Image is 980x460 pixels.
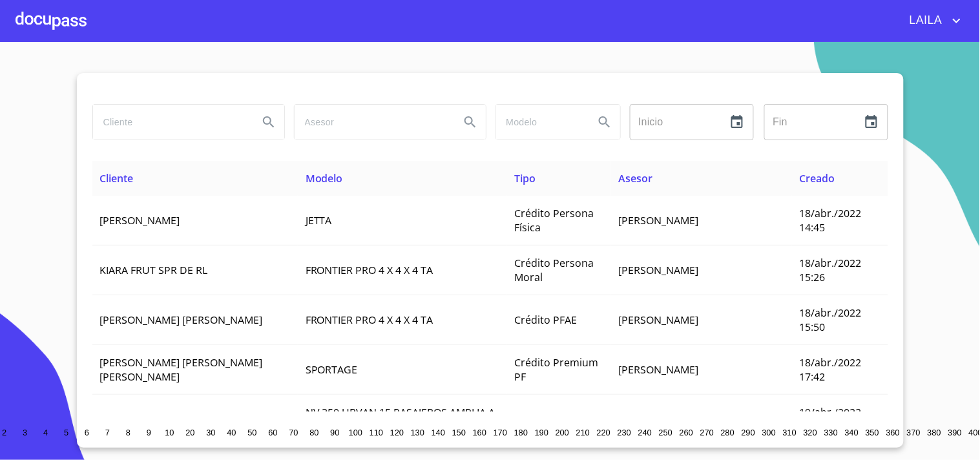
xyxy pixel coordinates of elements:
[556,428,569,437] span: 200
[515,355,599,384] span: Crédito Premium PF
[139,422,160,443] button: 9
[289,428,298,437] span: 70
[253,107,284,138] button: Search
[473,428,486,437] span: 160
[428,422,449,443] button: 140
[862,422,883,443] button: 350
[309,428,318,437] span: 80
[804,428,817,437] span: 320
[883,422,904,443] button: 360
[948,428,962,437] span: 390
[408,422,428,443] button: 130
[799,171,835,185] span: Creado
[532,422,552,443] button: 190
[387,422,408,443] button: 120
[455,107,486,138] button: Search
[697,422,718,443] button: 270
[799,405,861,434] span: 19/abr./2022 13:20
[594,422,614,443] button: 220
[206,428,215,437] span: 30
[330,428,339,437] span: 90
[306,362,358,377] span: SPORTAGE
[721,428,735,437] span: 280
[576,428,590,437] span: 210
[23,428,27,437] span: 3
[100,263,208,277] span: KIARA FRUT SPR DE RL
[799,256,861,284] span: 18/abr./2022 15:26
[306,405,495,434] span: NV 350 URVAN 15 PASAJEROS AMPLIA A A PAQ SEG T M
[15,422,36,443] button: 3
[573,422,594,443] button: 210
[100,313,263,327] span: [PERSON_NAME] [PERSON_NAME]
[552,422,573,443] button: 200
[842,422,862,443] button: 340
[496,105,584,140] input: search
[263,422,284,443] button: 60
[284,422,304,443] button: 70
[64,428,68,437] span: 5
[306,313,433,327] span: FRONTIER PRO 4 X 4 X 4 TA
[370,428,383,437] span: 110
[390,428,404,437] span: 120
[928,428,941,437] span: 380
[349,428,362,437] span: 100
[160,422,180,443] button: 10
[366,422,387,443] button: 110
[452,428,466,437] span: 150
[85,428,89,437] span: 6
[866,428,879,437] span: 350
[759,422,780,443] button: 300
[635,422,656,443] button: 240
[470,422,490,443] button: 160
[780,422,800,443] button: 310
[800,422,821,443] button: 320
[511,422,532,443] button: 180
[295,105,450,140] input: search
[304,422,325,443] button: 80
[432,428,445,437] span: 140
[783,428,797,437] span: 310
[180,422,201,443] button: 20
[718,422,738,443] button: 280
[43,428,48,437] span: 4
[201,422,222,443] button: 30
[147,428,151,437] span: 9
[77,422,98,443] button: 6
[36,422,56,443] button: 4
[2,428,6,437] span: 2
[306,263,433,277] span: FRONTIER PRO 4 X 4 X 4 TA
[247,428,256,437] span: 50
[325,422,346,443] button: 90
[411,428,424,437] span: 130
[515,256,594,284] span: Crédito Persona Moral
[738,422,759,443] button: 290
[515,206,594,235] span: Crédito Persona Física
[619,362,699,377] span: [PERSON_NAME]
[762,428,776,437] span: 300
[659,428,672,437] span: 250
[514,428,528,437] span: 180
[268,428,277,437] span: 60
[821,422,842,443] button: 330
[886,428,900,437] span: 360
[185,428,194,437] span: 20
[619,171,653,185] span: Asesor
[93,105,248,140] input: search
[490,422,511,443] button: 170
[799,306,861,334] span: 18/abr./2022 15:50
[904,422,924,443] button: 370
[638,428,652,437] span: 240
[100,213,180,227] span: [PERSON_NAME]
[619,313,699,327] span: [PERSON_NAME]
[799,206,861,235] span: 18/abr./2022 14:45
[222,422,242,443] button: 40
[619,213,699,227] span: [PERSON_NAME]
[100,171,134,185] span: Cliente
[56,422,77,443] button: 5
[449,422,470,443] button: 150
[700,428,714,437] span: 270
[845,428,859,437] span: 340
[924,422,945,443] button: 380
[105,428,110,437] span: 7
[535,428,548,437] span: 190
